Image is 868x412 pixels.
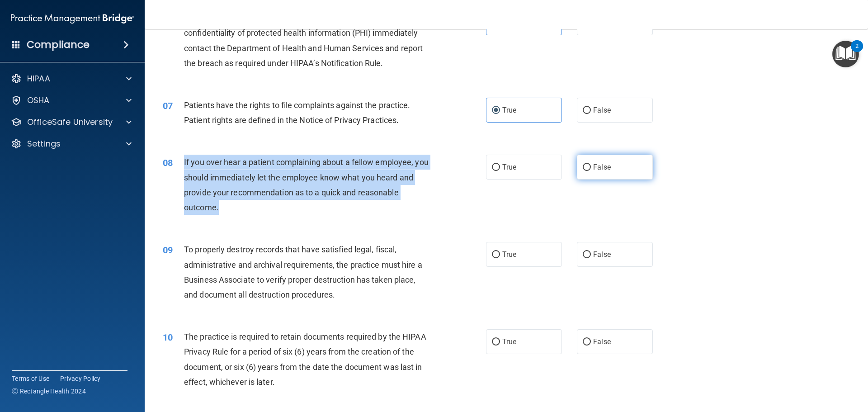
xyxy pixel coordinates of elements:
[11,9,134,28] img: PMB logo
[12,374,49,383] a: Terms of Use
[502,250,516,259] span: True
[583,251,591,258] input: False
[184,157,429,212] span: If you over hear a patient complaining about a fellow employee, you should immediately let the em...
[11,117,132,128] a: OfficeSafe University
[163,100,173,111] span: 07
[492,164,500,171] input: True
[502,163,516,171] span: True
[27,95,50,106] p: OSHA
[163,157,173,168] span: 08
[855,46,859,58] div: 2
[163,332,173,343] span: 10
[11,73,132,84] a: HIPAA
[593,337,611,346] span: False
[492,251,500,258] input: True
[583,164,591,171] input: False
[184,13,423,68] span: If you become aware that a Business Associate has breached the confidentiality of protected healt...
[583,107,591,114] input: False
[593,163,611,171] span: False
[12,387,86,396] span: Ⓒ Rectangle Health 2024
[27,38,90,51] h4: Compliance
[492,107,500,114] input: True
[593,106,611,114] span: False
[832,41,859,67] button: Open Resource Center, 2 new notifications
[163,245,173,256] span: 09
[184,245,422,299] span: To properly destroy records that have satisfied legal, fiscal, administrative and archival requir...
[27,138,61,149] p: Settings
[492,339,500,346] input: True
[11,138,132,149] a: Settings
[184,332,426,387] span: The practice is required to retain documents required by the HIPAA Privacy Rule for a period of s...
[502,106,516,114] span: True
[27,73,50,84] p: HIPAA
[184,100,410,125] span: Patients have the rights to file complaints against the practice. Patient rights are defined in t...
[593,250,611,259] span: False
[27,117,113,128] p: OfficeSafe University
[11,95,132,106] a: OSHA
[60,374,101,383] a: Privacy Policy
[502,337,516,346] span: True
[583,339,591,346] input: False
